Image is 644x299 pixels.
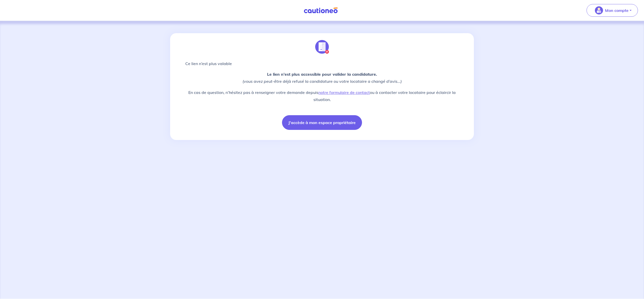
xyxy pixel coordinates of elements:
[185,89,459,103] p: En cas de question, n’hésitez pas à renseigner votre demande depuis ou à contacter votre locatair...
[282,115,362,130] button: J'accède à mon espace propriétaire
[318,90,370,95] a: notre formulaire de contact
[315,40,329,54] img: illu_annulation_contrat.svg
[587,4,638,17] button: illu_account_valid_menu.svgMon compte
[302,7,340,14] img: Cautioneo
[595,6,603,14] img: illu_account_valid_menu.svg
[185,61,459,67] p: Ce lien n’est plus valable
[243,79,402,84] em: (vous avez peut-être déjà refusé la candidature ou votre locataire a changé d’avis...)
[267,72,377,77] strong: Le lien n’est plus accessible pour valider la candidature.
[605,7,629,13] p: Mon compte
